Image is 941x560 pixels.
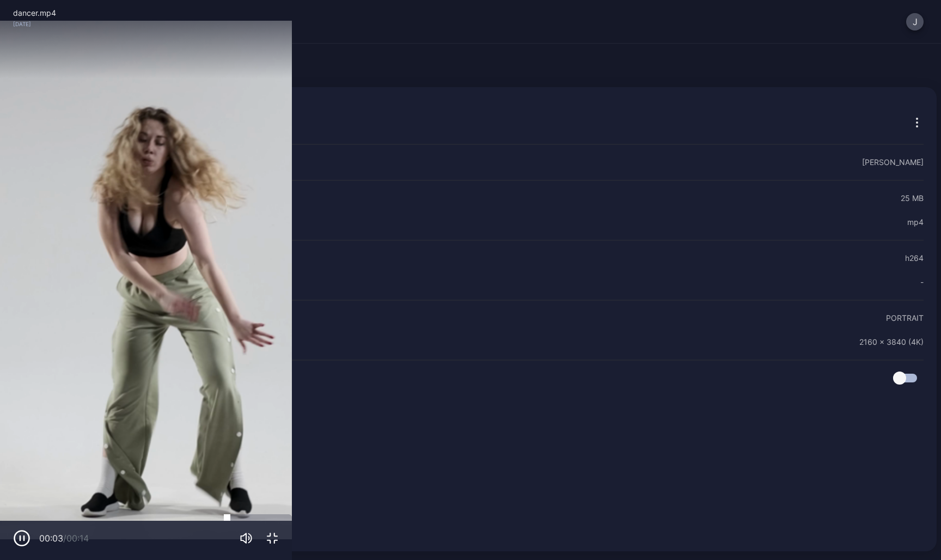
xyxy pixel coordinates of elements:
div: mp4 [907,216,924,229]
div: 2160 x 3840 (4K) [859,336,924,349]
div: PORTRAIT [886,312,924,325]
div: [PERSON_NAME] [862,156,924,169]
button: J [906,13,924,31]
div: - [920,276,924,289]
div: h264 [905,252,924,265]
div: 25 MB [901,192,924,205]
